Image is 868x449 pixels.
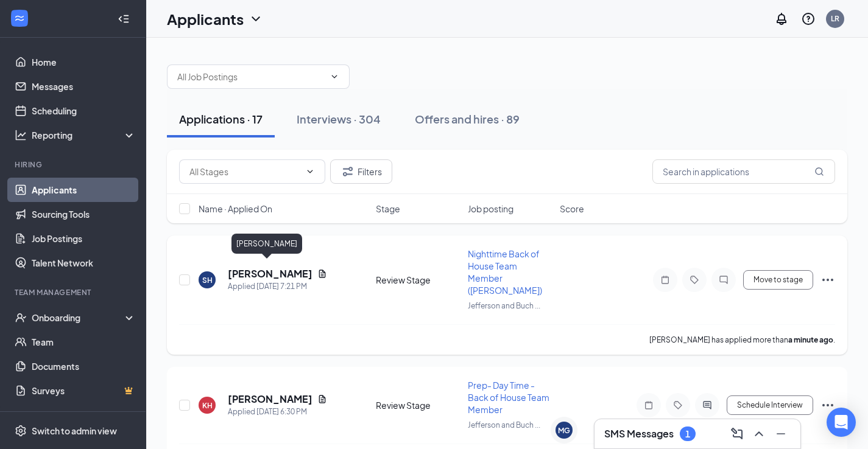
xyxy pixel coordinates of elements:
[32,99,136,123] a: Scheduling
[15,159,133,170] div: Hiring
[15,287,133,298] div: Team Management
[558,425,570,436] div: MG
[468,380,549,415] span: Prep- Day Time - Back of House Team Member
[32,178,136,202] a: Applicants
[658,275,672,285] svg: Note
[820,398,835,412] svg: Ellipses
[13,12,26,24] svg: WorkstreamLogo
[749,424,769,444] button: ChevronUp
[774,426,788,441] svg: Minimize
[468,203,513,215] span: Job posting
[774,12,789,26] svg: Notifications
[468,301,540,310] span: Jefferson and Buch ...
[202,275,213,285] div: SH
[641,400,656,410] svg: Note
[727,424,747,444] button: ComposeMessage
[827,408,856,437] div: Open Intercom Messenger
[297,111,381,127] div: Interviews · 304
[340,164,355,179] svg: Filter
[801,12,816,26] svg: QuestionInfo
[671,400,685,410] svg: Tag
[32,74,136,99] a: Messages
[32,330,136,354] a: Team
[468,420,540,430] span: Jefferson and Buch ...
[716,275,731,285] svg: ChatInactive
[814,167,824,176] svg: MagnifyingGlass
[199,203,272,215] span: Name · Applied On
[730,426,744,441] svg: ComposeMessage
[15,129,27,141] svg: Analysis
[15,425,27,437] svg: Settings
[118,13,130,25] svg: Collapse
[376,399,460,411] div: Review Stage
[687,275,702,285] svg: Tag
[179,111,263,127] div: Applications · 17
[468,248,542,296] span: Nighttime Back of House Team Member ([PERSON_NAME])
[32,378,136,403] a: SurveysCrown
[652,159,835,184] input: Search in applications
[202,400,213,411] div: KH
[685,429,690,439] div: 1
[604,427,674,440] h3: SMS Messages
[228,392,312,406] h5: [PERSON_NAME]
[32,354,136,378] a: Documents
[228,406,327,418] div: Applied [DATE] 6:30 PM
[820,273,835,287] svg: Ellipses
[189,165,300,178] input: All Stages
[330,72,339,82] svg: ChevronDown
[167,9,244,29] h1: Applicants
[305,167,315,176] svg: ChevronDown
[177,70,325,83] input: All Job Postings
[376,203,400,215] span: Stage
[317,269,327,279] svg: Document
[228,267,312,280] h5: [PERSON_NAME]
[727,395,813,415] button: Schedule Interview
[249,12,263,26] svg: ChevronDown
[32,425,117,437] div: Switch to admin view
[788,335,833,344] b: a minute ago
[15,312,27,324] svg: UserCheck
[32,251,136,275] a: Talent Network
[752,426,766,441] svg: ChevronUp
[743,270,813,290] button: Move to stage
[560,203,584,215] span: Score
[376,274,460,286] div: Review Stage
[831,13,839,24] div: LR
[32,129,136,141] div: Reporting
[330,159,392,184] button: Filter Filters
[32,50,136,74] a: Home
[231,234,302,254] div: [PERSON_NAME]
[317,394,327,404] svg: Document
[415,111,520,127] div: Offers and hires · 89
[771,424,791,444] button: Minimize
[32,226,136,251] a: Job Postings
[32,202,136,226] a: Sourcing Tools
[700,400,715,410] svg: ActiveChat
[228,280,327,293] div: Applied [DATE] 7:21 PM
[649,335,835,345] p: [PERSON_NAME] has applied more than .
[32,312,125,324] div: Onboarding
